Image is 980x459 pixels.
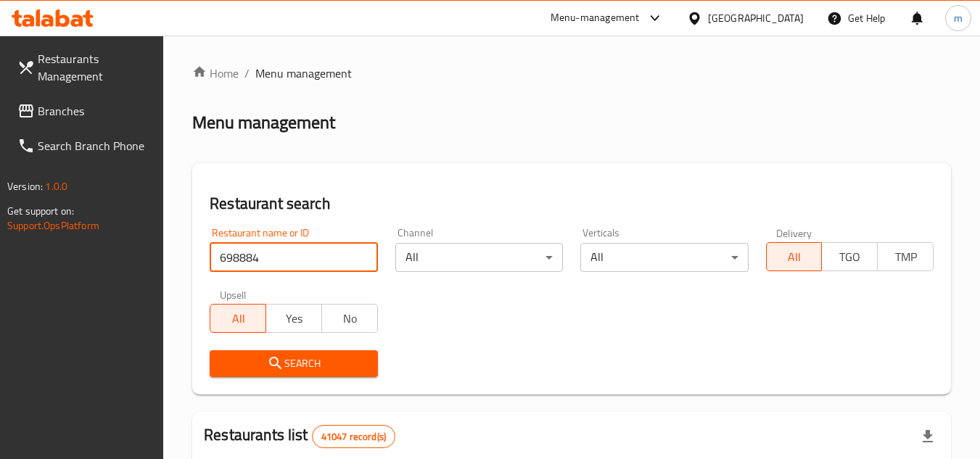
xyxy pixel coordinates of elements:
[192,111,335,134] h2: Menu management
[313,430,395,444] span: 41047 record(s)
[776,228,812,238] label: Delivery
[192,65,951,82] nav: breadcrumb
[204,424,395,448] h2: Restaurants list
[38,102,152,120] span: Branches
[910,419,945,454] div: Export file
[255,65,352,82] span: Menu management
[220,289,247,299] label: Upsell
[877,242,934,271] button: TMP
[216,308,260,329] span: All
[954,10,963,26] span: m
[551,9,640,27] div: Menu-management
[45,177,67,196] span: 1.0.0
[244,65,250,82] li: /
[312,425,395,448] div: Total records count
[210,243,377,272] input: Search for restaurant name or ID..
[272,308,316,329] span: Yes
[6,128,164,163] a: Search Branch Phone
[821,242,878,271] button: TGO
[580,243,748,272] div: All
[395,243,563,272] div: All
[321,304,378,333] button: No
[38,137,152,154] span: Search Branch Phone
[210,193,934,215] h2: Restaurant search
[828,247,872,268] span: TGO
[7,202,74,220] span: Get support on:
[766,242,823,271] button: All
[265,304,322,333] button: Yes
[708,10,804,26] div: [GEOGRAPHIC_DATA]
[884,247,928,268] span: TMP
[328,308,372,329] span: No
[6,94,164,128] a: Branches
[210,350,377,377] button: Search
[773,247,817,268] span: All
[6,41,164,94] a: Restaurants Management
[38,50,152,85] span: Restaurants Management
[7,177,43,196] span: Version:
[221,355,366,373] span: Search
[7,216,99,235] a: Support.OpsPlatform
[192,65,239,82] a: Home
[210,304,266,333] button: All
